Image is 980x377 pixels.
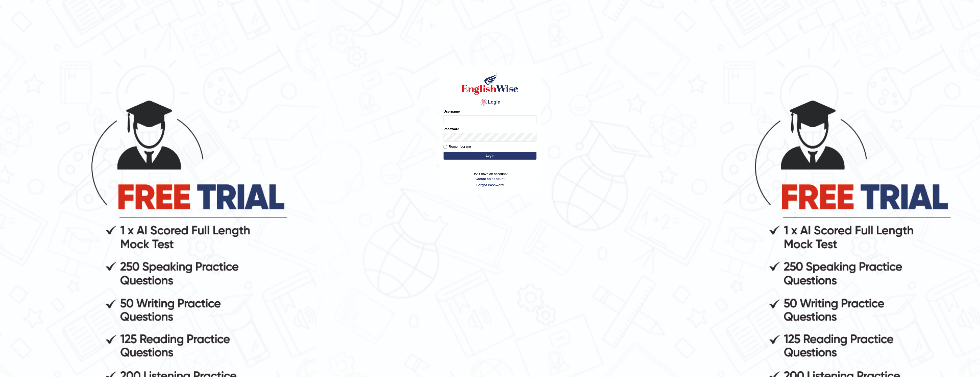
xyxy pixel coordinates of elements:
[444,152,536,160] button: Login
[444,109,460,114] label: Username
[444,171,536,187] p: Don't have an account?
[444,127,459,131] label: Password
[461,72,519,96] img: Logo of English Wise sign in for intelligent practice with AI
[444,144,471,149] label: Remember me
[444,176,536,181] a: Create an account
[444,145,447,148] input: Remember me
[444,183,536,187] a: Forgot Password
[444,98,536,106] h4: Login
